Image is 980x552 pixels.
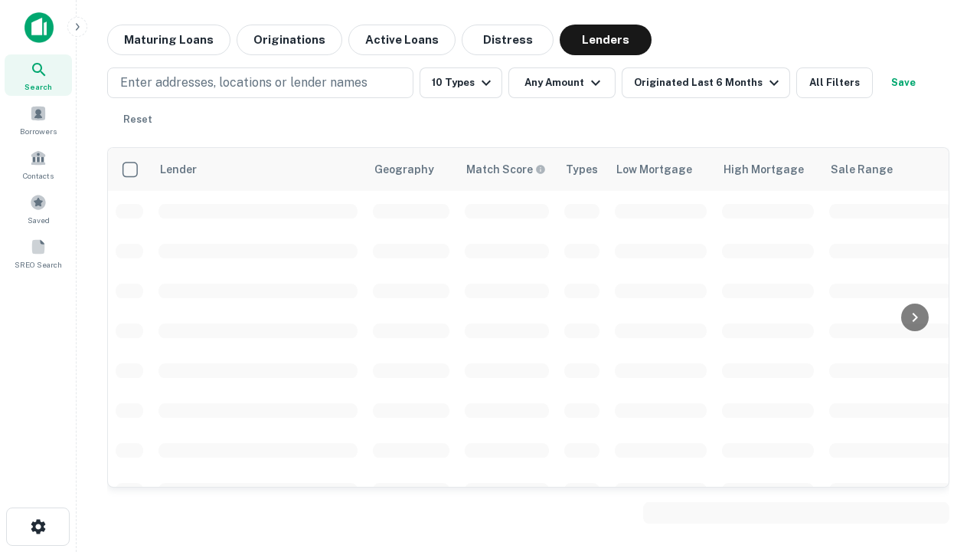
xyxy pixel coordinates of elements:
div: Capitalize uses an advanced AI algorithm to match your search with the best lender. The match sco... [466,161,546,178]
div: Sale Range [831,160,893,179]
div: Low Mortgage [616,160,692,179]
button: Any Amount [508,67,616,98]
button: 10 Types [420,67,502,98]
button: Lenders [560,25,652,55]
div: Types [566,160,598,179]
button: Active Loans [348,25,456,55]
span: Borrowers [20,125,57,137]
button: Originations [237,25,342,55]
span: Search [24,80,52,93]
th: Sale Range [822,148,959,191]
button: All Filters [796,67,873,98]
a: SREO Search [5,232,72,274]
th: Geography [365,148,457,191]
button: Reset [113,104,162,135]
span: SREO Search [15,258,62,271]
div: High Mortgage [724,160,804,179]
a: Borrowers [5,99,72,140]
div: Lender [160,160,197,179]
a: Contacts [5,143,72,185]
th: Low Mortgage [607,148,714,191]
span: Saved [28,214,50,226]
span: Contacts [23,169,54,182]
button: Originated Last 6 Months [622,67,790,98]
button: Distress [462,25,554,55]
h6: Match Score [466,161,543,178]
img: capitalize-icon.png [24,12,54,43]
button: Maturing Loans [107,25,230,55]
th: Lender [151,148,365,191]
a: Search [5,54,72,96]
th: Types [557,148,607,191]
button: Save your search to get updates of matches that match your search criteria. [879,67,928,98]
div: Originated Last 6 Months [634,74,783,92]
iframe: Chat Widget [903,380,980,454]
th: Capitalize uses an advanced AI algorithm to match your search with the best lender. The match sco... [457,148,557,191]
button: Enter addresses, locations or lender names [107,67,413,98]
th: High Mortgage [714,148,822,191]
a: Saved [5,188,72,229]
div: Geography [374,160,434,179]
p: Enter addresses, locations or lender names [120,74,367,92]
